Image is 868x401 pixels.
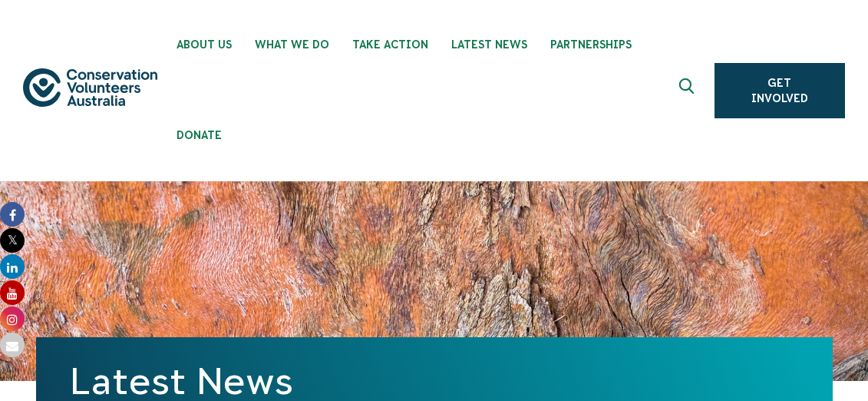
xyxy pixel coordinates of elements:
span: Donate [177,129,222,141]
span: What We Do [255,38,329,51]
span: Expand search box [678,78,698,103]
span: Partnerships [550,38,632,51]
span: About Us [177,38,232,51]
span: Take Action [352,38,428,51]
button: Expand search box Close search box [670,72,707,109]
span: Latest News [451,38,527,51]
a: Get Involved [715,63,845,118]
img: logo.svg [23,68,157,108]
